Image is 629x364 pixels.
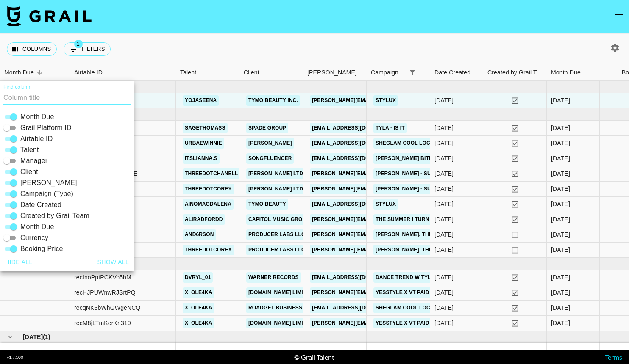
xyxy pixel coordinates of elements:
div: recM8jLTmKerKn310 [74,319,131,327]
span: Booking Price [20,244,63,254]
a: Roadget Business [DOMAIN_NAME]. [246,303,350,313]
a: itslianna.s [183,153,220,164]
a: Terms [605,353,622,361]
div: Aug '25 [551,169,570,178]
div: Created by Grail Team [487,64,545,81]
span: Manager [20,156,47,166]
a: [DOMAIN_NAME] LIMITED [246,318,315,328]
div: Jul '25 [551,273,570,281]
span: [DATE] [23,333,43,341]
a: [PERSON_NAME][EMAIL_ADDRESS][PERSON_NAME][DOMAIN_NAME] [310,318,492,328]
button: Hide all [2,254,36,270]
button: Show filters [406,66,418,78]
a: [PERSON_NAME], The Creator - Sugar On My Tongue [373,229,526,240]
div: © Grail Talent [294,353,334,361]
div: Campaign (Type) [371,64,406,81]
label: Find column [3,84,32,91]
a: [EMAIL_ADDRESS][DOMAIN_NAME] [310,303,405,313]
button: Sort [34,66,46,78]
a: yojaseena [183,95,219,106]
a: [EMAIL_ADDRESS][DOMAIN_NAME] [310,272,405,283]
a: SHEGLAM Cool Lock Airflow Styler Campaign [373,138,513,149]
div: 10/07/2025 [434,303,454,312]
a: [DOMAIN_NAME] LIMITED [246,287,315,298]
span: Grail Platform ID [20,123,72,133]
a: Tyla - Is It [373,123,407,133]
img: Grail Talent [7,6,92,26]
div: Aug '25 [551,245,570,254]
a: Spade Group [246,123,288,133]
div: Airtable ID [74,64,103,81]
a: SHEGLAM Cool Lock Airflow Styler Campaign [373,303,513,313]
a: [EMAIL_ADDRESS][DOMAIN_NAME] [310,123,405,133]
div: Month Due [551,64,581,81]
div: 02/09/2025 [434,96,454,105]
a: YesStyle x VT Paid Collab Opportunity @x_ole4ka [373,318,527,328]
div: Booker [303,64,367,81]
div: Jul '25 [551,288,570,297]
a: The Summer I Turn Pretty - [PERSON_NAME] + Who's your Boyfriend [373,214,573,225]
button: Sort [418,66,430,78]
a: [PERSON_NAME][EMAIL_ADDRESS][DOMAIN_NAME] [310,95,448,106]
span: Month Due [20,222,54,232]
a: Capitol Music Group [246,214,312,225]
a: and6rson [183,229,216,240]
div: 06/08/2025 [434,154,454,163]
a: STYLUX [373,95,398,106]
div: 04/08/2025 [434,200,454,208]
span: Created by Grail Team [20,211,89,221]
div: 31/08/2025 [434,169,454,178]
a: Dance Trend w Tyla-themed text on screen [373,272,507,283]
a: [PERSON_NAME] - Sugar on my tongue [373,184,487,194]
div: Created by Grail Team [483,64,547,81]
span: Date Created [20,200,61,210]
span: Campaign (Type) [20,189,73,199]
a: ainomagdalena [183,199,234,210]
div: recInoPptPCKVo5hM [74,273,131,281]
a: threedotchanell [183,168,240,179]
div: Aug '25 [551,200,570,208]
a: [PERSON_NAME], The Creator - Sugar On My Tongue [373,245,526,255]
div: recHJPUWnwRJSrtPQ [74,288,136,297]
a: [PERSON_NAME][EMAIL_ADDRESS][PERSON_NAME][DOMAIN_NAME] [310,287,492,298]
div: Date Created [434,64,470,81]
a: threedotcorey [183,245,234,255]
div: v 1.7.100 [7,355,23,360]
a: [PERSON_NAME][EMAIL_ADDRESS][DOMAIN_NAME] [310,168,448,179]
div: Date Created [430,64,483,81]
div: 07/08/2025 [434,230,454,239]
div: recqNK3bWhGWgeNCQ [74,303,141,312]
div: 23/08/2025 [434,139,454,147]
div: 28/08/2025 [434,124,454,132]
div: Aug '25 [551,124,570,132]
button: Show filters [64,42,111,56]
div: Aug '25 [551,154,570,163]
a: Warner Records [246,272,301,283]
span: Airtable ID [20,134,53,144]
div: Month Due [547,64,600,81]
button: Show all [94,254,133,270]
div: Jul '25 [551,319,570,327]
div: Campaign (Type) [367,64,430,81]
span: 1 [74,40,83,48]
span: ( 1 ) [43,333,50,341]
div: 07/08/2025 [434,245,454,254]
div: Client [239,64,303,81]
div: Aug '25 [551,139,570,147]
a: x_ole4ka [183,287,214,298]
span: Talent [20,145,39,155]
div: 21/07/2025 [434,273,454,281]
a: [PERSON_NAME][EMAIL_ADDRESS][DOMAIN_NAME] [310,245,448,255]
a: [PERSON_NAME][EMAIL_ADDRESS][DOMAIN_NAME] [310,229,448,240]
a: YesStyle x VT Paid Collab Opportunity @x_ole4ka [373,287,527,298]
div: [PERSON_NAME] [307,64,357,81]
div: Talent [180,64,196,81]
span: Currency [20,233,48,243]
a: aliradfordd [183,214,225,225]
a: TYMO Beauty [246,199,288,210]
a: [PERSON_NAME] - Sugar on my tongue [373,168,487,179]
button: hide children [4,331,16,343]
a: [PERSON_NAME][EMAIL_ADDRESS][DOMAIN_NAME] [310,184,448,194]
div: Talent [176,64,239,81]
a: [PERSON_NAME] Ltd [246,168,305,179]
